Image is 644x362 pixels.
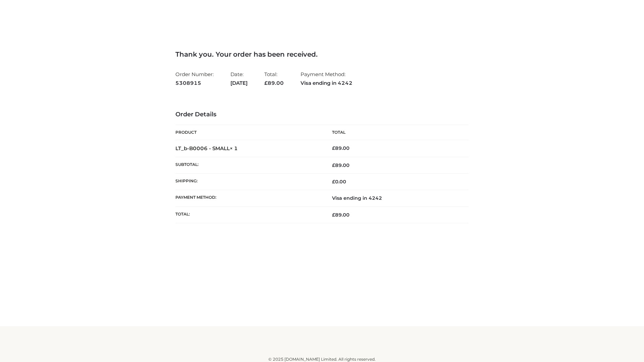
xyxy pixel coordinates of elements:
span: £ [332,162,335,168]
strong: 5308915 [175,79,214,87]
h3: Thank you. Your order has been received. [175,50,469,58]
bdi: 89.00 [332,145,350,151]
h3: Order Details [175,111,469,118]
li: Total: [264,68,284,89]
th: Shipping: [175,174,322,190]
strong: × 1 [230,145,238,152]
bdi: 0.00 [332,179,346,185]
span: £ [332,145,335,151]
span: 89.00 [332,162,350,168]
td: Visa ending in 4242 [322,190,469,206]
th: Payment method: [175,190,322,206]
span: £ [332,212,335,218]
strong: [DATE] [230,79,248,87]
li: Payment Method: [301,68,353,89]
li: Order Number: [175,68,214,89]
span: £ [264,80,268,86]
span: 89.00 [332,212,350,218]
span: £ [332,179,335,185]
strong: Visa ending in 4242 [301,79,353,87]
th: Total [322,125,469,140]
span: 89.00 [264,80,284,86]
th: Subtotal: [175,157,322,173]
th: Total: [175,206,322,223]
li: Date: [230,68,248,89]
strong: LT_b-B0006 - SMALL [175,145,238,152]
th: Product [175,125,322,140]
